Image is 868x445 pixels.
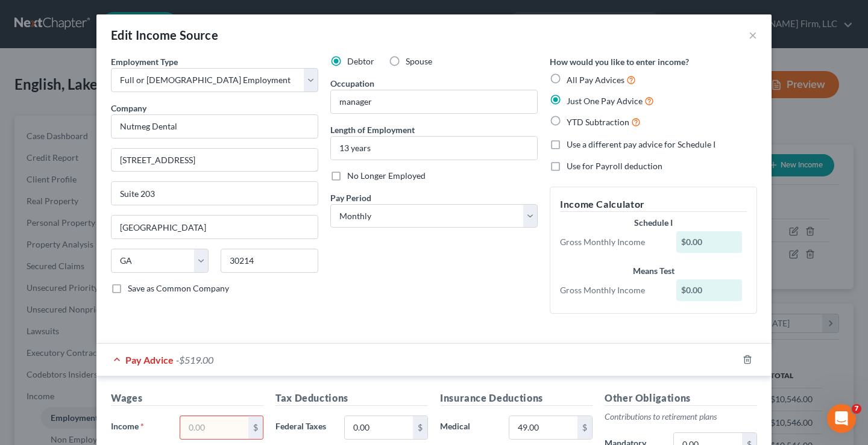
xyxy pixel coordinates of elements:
h5: Insurance Deductions [440,391,593,406]
input: 0.00 [180,416,248,439]
span: Company [111,103,146,113]
label: Medical [434,415,503,440]
span: Save as Common Company [128,283,229,293]
h5: Income Calculator [560,197,747,212]
input: Enter zip... [221,249,318,273]
div: Gross Monthly Income [554,284,670,296]
span: Pay Advice [125,354,174,366]
label: Length of Employment [330,123,415,136]
input: 0.00 [509,416,577,439]
div: $ [248,416,263,439]
span: Just One Pay Advice [567,96,643,106]
div: Gross Monthly Income [554,236,670,248]
span: Spouse [406,56,432,66]
div: $0.00 [676,231,743,253]
label: Federal Taxes [269,415,338,440]
label: Occupation [330,77,374,90]
div: Edit Income Source [111,26,218,43]
input: ex: 2 years [331,137,537,160]
input: -- [331,90,537,113]
h5: Other Obligations [605,391,757,406]
div: $ [413,416,427,439]
span: Use for Payroll deduction [567,161,662,171]
input: Unit, Suite, etc... [112,182,318,205]
h5: Tax Deductions [275,391,428,406]
div: $0.00 [676,279,743,301]
input: 0.00 [345,416,413,439]
p: Contributions to retirement plans [605,411,757,423]
span: All Pay Advices [567,75,624,85]
input: Enter address... [112,149,318,172]
div: Means Test [560,265,747,277]
iframe: Intercom live chat [827,404,856,433]
div: $ [577,416,592,439]
div: Schedule I [560,217,747,229]
span: Pay Period [330,193,371,203]
span: 7 [852,404,861,414]
label: How would you like to enter income? [550,55,689,68]
h5: Wages [111,391,263,406]
span: Use a different pay advice for Schedule I [567,139,715,149]
input: Search company by name... [111,114,318,138]
span: Income [111,421,139,431]
input: Enter city... [112,216,318,238]
span: No Longer Employed [347,170,426,181]
span: Debtor [347,56,374,66]
span: -$519.00 [176,354,213,366]
span: YTD Subtraction [567,117,629,127]
span: Employment Type [111,57,178,67]
button: × [749,28,757,42]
